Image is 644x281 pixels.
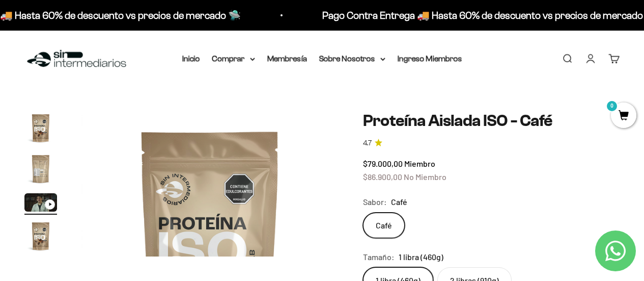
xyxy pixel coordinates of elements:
[24,152,57,188] button: Ir al artículo 2
[606,100,618,112] mark: 0
[24,112,57,147] button: Ir al artículo 1
[363,138,620,149] a: 4.74.7 de 5.0 estrellas
[24,112,57,144] img: Proteína Aislada ISO - Café
[24,152,57,185] img: Proteína Aislada ISO - Café
[363,112,620,130] h1: Proteína Aislada ISO - Café
[363,138,372,149] span: 4.7
[212,52,255,65] summary: Comprar
[363,195,387,209] legend: Sabor:
[404,172,446,182] span: No Miembro
[363,250,395,264] legend: Tamaño:
[319,52,385,65] summary: Sobre Nosotros
[363,159,403,168] span: $79.000,00
[363,172,402,182] span: $86.900,00
[399,250,443,264] span: 1 libra (460g)
[611,111,636,122] a: 0
[391,195,407,209] span: Café
[182,54,200,63] a: Inicio
[398,54,462,63] a: Ingreso Miembros
[267,54,307,63] a: Membresía
[24,193,57,215] button: Ir al artículo 3
[24,220,57,256] button: Ir al artículo 4
[404,159,435,168] span: Miembro
[24,220,57,252] img: Proteína Aislada ISO - Café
